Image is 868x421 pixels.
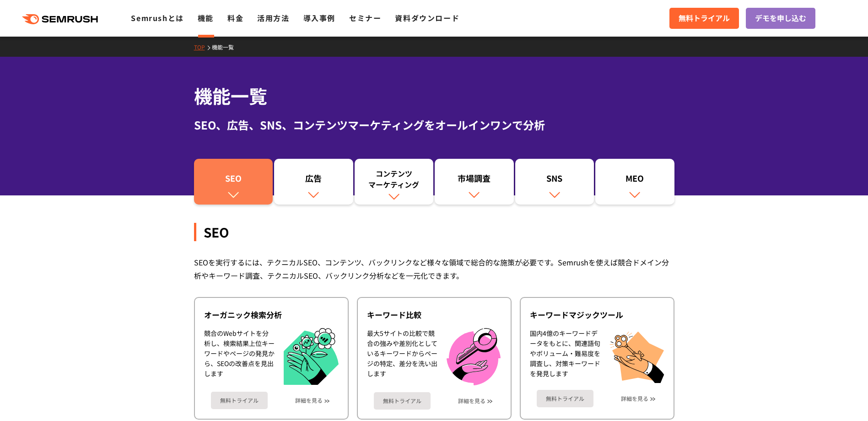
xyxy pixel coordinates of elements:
[279,173,349,188] div: 広告
[199,173,269,188] div: SEO
[439,173,509,188] div: 市場調査
[530,328,600,383] div: 国内4億のキーワードデータをもとに、関連語句やボリューム・難易度を調査し、対策キーワードを発見します
[194,223,674,241] div: SEO
[600,173,670,188] div: MEO
[211,392,268,409] a: 無料トライアル
[204,309,339,320] div: オーガニック検索分析
[447,328,501,385] img: キーワード比較
[520,173,590,188] div: SNS
[274,159,353,205] a: 広告
[367,309,501,320] div: キーワード比較
[595,159,674,205] a: MEO
[131,12,183,23] a: Semrushとは
[194,43,212,51] a: TOP
[212,43,241,51] a: 機能一覧
[204,328,275,385] div: 競合のWebサイトを分析し、検索結果上位キーワードやページの発見から、SEOの改善点を見出します
[609,328,664,383] img: キーワードマジックツール
[227,12,243,23] a: 料金
[198,12,214,23] a: 機能
[395,12,459,23] a: 資料ダウンロード
[257,12,289,23] a: 活用方法
[359,168,429,190] div: コンテンツ マーケティング
[284,328,339,385] img: オーガニック検索分析
[515,159,594,205] a: SNS
[746,8,815,29] a: デモを申し込む
[530,309,664,320] div: キーワードマジックツール
[755,12,806,24] span: デモを申し込む
[537,390,593,407] a: 無料トライアル
[349,12,381,23] a: セミナー
[679,12,730,24] span: 無料トライアル
[194,82,674,109] h1: 機能一覧
[303,12,335,23] a: 導入事例
[194,117,674,133] div: SEO、広告、SNS、コンテンツマーケティングをオールインワンで分析
[194,256,674,282] div: SEOを実行するには、テクニカルSEO、コンテンツ、バックリンクなど様々な領域で総合的な施策が必要です。Semrushを使えば競合ドメイン分析やキーワード調査、テクニカルSEO、バックリンク分析...
[458,398,485,404] a: 詳細を見る
[669,8,739,29] a: 無料トライアル
[194,159,273,205] a: SEO
[295,397,323,404] a: 詳細を見る
[367,328,437,385] div: 最大5サイトの比較で競合の強みや差別化としているキーワードからページの特定、差分を洗い出します
[355,159,434,205] a: コンテンツマーケティング
[435,159,514,205] a: 市場調査
[621,395,648,402] a: 詳細を見る
[374,392,431,410] a: 無料トライアル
